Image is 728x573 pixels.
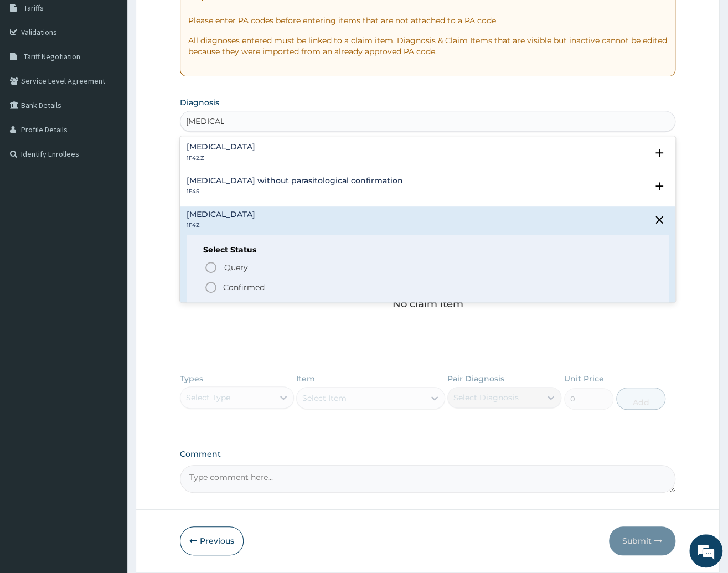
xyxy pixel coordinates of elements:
[187,154,255,162] p: 1F42.Z
[58,62,186,76] div: Chat with us now
[204,261,218,274] i: status option query
[653,146,666,159] i: open select status
[203,246,652,254] h6: Select Status
[188,35,667,57] p: All diagnoses entered must be linked to a claim item. Diagnosis & Claim Items that are visible bu...
[187,210,255,219] h4: [MEDICAL_DATA]
[64,140,153,251] span: We're online!
[653,179,666,193] i: open select status
[187,177,403,185] h4: [MEDICAL_DATA] without parasitological confirmation
[609,526,675,555] button: Submit
[6,302,211,341] textarea: Type your message and hit 'Enter'
[24,3,44,13] span: Tariffs
[24,51,80,61] span: Tariff Negotiation
[187,143,255,151] h4: [MEDICAL_DATA]
[224,262,248,273] span: Query
[20,55,45,83] img: d_794563401_company_1708531726252_794563401
[187,188,403,195] p: 1F45
[653,213,666,226] i: close select status
[180,97,219,108] label: Diagnosis
[180,526,244,555] button: Previous
[182,6,208,32] div: Minimize live chat window
[187,221,255,229] p: 1F4Z
[392,298,463,309] p: No claim item
[188,15,667,26] p: Please enter PA codes before entering items that are not attached to a PA code
[223,282,265,293] p: Confirmed
[204,281,218,294] i: status option filled
[180,450,675,459] label: Comment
